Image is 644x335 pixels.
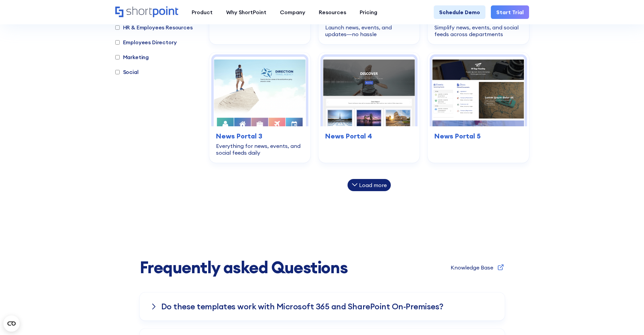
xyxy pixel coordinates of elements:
[115,70,120,74] input: Social
[360,8,377,16] div: Pricing
[273,5,312,19] a: Company
[216,131,304,141] h3: News Portal 3
[312,5,353,19] a: Resources
[428,52,529,162] a: News Portal 5
[115,6,178,18] a: Home
[491,5,529,19] a: Start Trial
[319,8,346,16] div: Resources
[325,24,413,37] div: Launch news, events, and updates—no hassle
[318,52,420,162] a: News Portal 4
[451,263,505,272] a: Knowledge Base
[434,5,485,19] a: Schedule Demo
[115,68,139,76] label: Social
[359,182,387,188] div: Load more
[226,8,266,16] div: Why ShortPoint
[216,143,304,156] div: Everything for news, events, and social feeds daily
[610,303,644,335] iframe: Chat Widget
[192,8,213,16] div: Product
[353,5,384,19] a: Pricing
[434,131,522,141] h3: News Portal 5
[434,24,522,37] div: Simplify news, events, and social feeds across departments
[115,23,193,31] label: HR & Employees Resources
[161,302,444,311] h3: Do these templates work with Microsoft 365 and SharePoint On-Premises?
[115,38,177,46] label: Employees Directory
[325,131,413,141] h3: News Portal 4
[185,5,219,19] a: Product
[115,55,120,59] input: Marketing
[115,40,120,44] input: Employees Directory
[219,5,273,19] a: Why ShortPoint
[348,179,391,191] div: Load more
[115,53,149,61] label: Marketing
[115,25,120,29] input: HR & Employees Resources
[3,315,20,332] button: Open CMP widget
[140,259,348,277] span: Frequently asked Questions
[451,265,493,270] div: Knowledge Base
[209,52,310,162] a: News Portal 3Everything for news, events, and social feeds daily
[280,8,305,16] div: Company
